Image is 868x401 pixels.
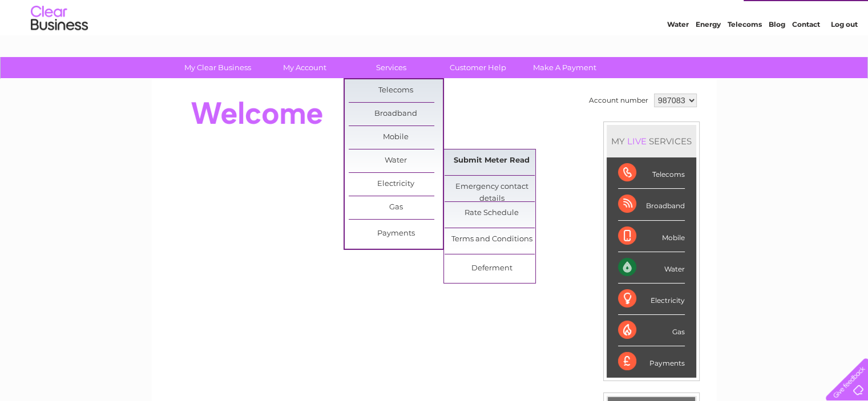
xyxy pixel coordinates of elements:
a: Contact [792,48,820,57]
a: Broadband [349,103,443,125]
a: Emergency contact details [445,176,539,199]
div: Mobile [618,221,685,252]
div: LIVE [625,136,649,147]
a: Gas [349,196,443,219]
a: Energy [696,48,721,57]
div: Clear Business is a trading name of Verastar Limited (registered in [GEOGRAPHIC_DATA] No. 3667643... [165,6,704,55]
a: Rate Schedule [445,202,539,225]
a: Mobile [349,126,443,149]
img: logo.png [30,30,88,64]
a: Submit Meter Read [445,149,539,172]
a: My Clear Business [171,57,265,78]
a: Deferment [445,257,539,280]
div: Gas [618,315,685,346]
a: Log out [830,48,857,57]
a: Water [349,149,443,172]
a: Blog [769,48,785,57]
div: Broadband [618,189,685,220]
a: Telecoms [349,79,443,102]
a: Electricity [349,173,443,196]
div: Telecoms [618,157,685,189]
a: Telecoms [728,48,762,57]
td: Account number [586,91,651,110]
div: MY SERVICES [607,125,696,157]
a: Water [667,48,689,57]
a: Services [344,57,438,78]
a: Make A Payment [518,57,612,78]
div: Payments [618,346,685,377]
a: Payments [349,222,443,245]
a: Customer Help [431,57,525,78]
a: Terms and Conditions [445,228,539,251]
div: Water [618,252,685,283]
a: 0333 014 3131 [653,6,732,20]
div: Electricity [618,283,685,315]
a: My Account [257,57,352,78]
